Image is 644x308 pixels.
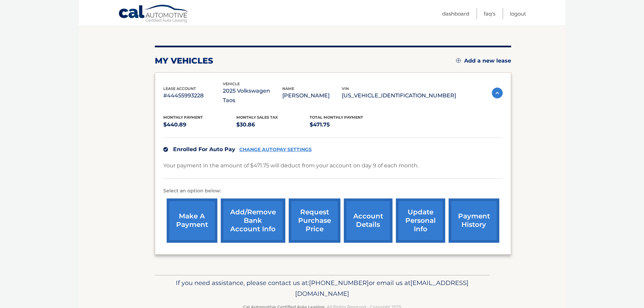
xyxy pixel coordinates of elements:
[282,86,294,91] span: name
[289,198,340,243] a: request purchase price
[159,278,485,299] p: If you need assistance, please contact us at: or email us at
[484,8,495,19] a: FAQ's
[221,198,285,243] a: Add/Remove bank account info
[396,198,445,243] a: update personal info
[342,91,456,100] p: [US_VEHICLE_IDENTIFICATION_NUMBER]
[342,86,349,91] span: vin
[442,8,469,19] a: Dashboard
[309,279,369,287] span: [PHONE_NUMBER]
[163,115,203,120] span: Monthly Payment
[163,86,196,91] span: lease account
[236,120,310,129] p: $30.86
[236,115,278,120] span: Monthly sales Tax
[456,57,511,64] a: Add a new lease
[163,120,237,129] p: $440.89
[163,187,503,195] p: Select an option below:
[167,198,217,243] a: make a payment
[492,88,503,98] img: accordion-active.svg
[310,120,383,129] p: $471.75
[344,198,392,243] a: account details
[223,81,240,86] span: vehicle
[239,147,312,152] a: CHANGE AUTOPAY SETTINGS
[456,58,461,63] img: add.svg
[163,147,168,152] img: check.svg
[155,56,213,66] h2: my vehicles
[163,91,223,100] p: #44455993228
[223,86,282,105] p: 2025 Volkswagen Taos
[173,146,235,152] span: Enrolled For Auto Pay
[282,91,342,100] p: [PERSON_NAME]
[449,198,499,243] a: payment history
[163,161,419,170] p: Your payment in the amount of $471.75 will deduct from your account on day 9 of each month.
[118,4,189,24] a: Cal Automotive
[310,115,363,120] span: Total Monthly Payment
[510,8,526,19] a: Logout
